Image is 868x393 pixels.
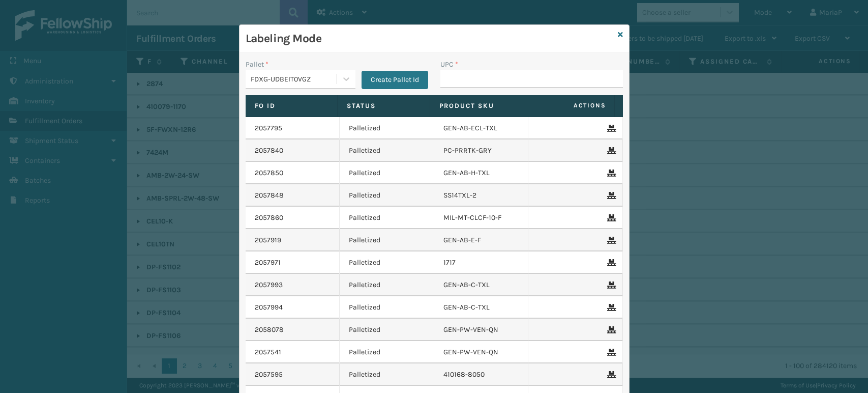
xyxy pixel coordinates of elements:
td: Palletized [340,184,434,207]
i: Remove From Pallet [607,259,613,266]
a: 2057840 [255,146,283,156]
i: Remove From Pallet [607,192,613,199]
div: FDXG-UDBEIT0VGZ [251,74,338,85]
td: GEN-PW-VEN-QN [434,341,529,363]
h3: Labeling Mode [246,31,614,46]
td: Palletized [340,162,434,184]
td: Palletized [340,207,434,229]
td: Palletized [340,296,434,319]
a: 2057919 [255,235,281,245]
a: 2057595 [255,370,283,380]
label: Pallet [246,59,268,70]
a: 2057795 [255,123,282,133]
label: Fo Id [255,101,328,110]
td: Palletized [340,229,434,251]
a: 2057971 [255,258,281,268]
label: Product SKU [439,101,513,110]
a: 2057541 [255,347,281,357]
td: GEN-AB-ECL-TXL [434,117,529,139]
td: SS14TXL-2 [434,184,529,207]
td: Palletized [340,117,434,139]
td: GEN-AB-E-F [434,229,529,251]
td: Palletized [340,251,434,274]
i: Remove From Pallet [607,237,613,244]
td: PC-PRRTK-GRY [434,139,529,162]
span: Actions [525,97,612,114]
td: GEN-AB-C-TXL [434,274,529,296]
a: 2057994 [255,302,283,313]
td: Palletized [340,139,434,162]
td: GEN-AB-C-TXL [434,296,529,319]
a: 2057850 [255,168,283,178]
td: Palletized [340,363,434,386]
td: MIL-MT-CLCF-10-F [434,207,529,229]
a: 2057860 [255,213,283,223]
td: Palletized [340,341,434,363]
a: 2058078 [255,325,284,335]
a: 2057848 [255,190,284,201]
button: Create Pallet Id [362,71,428,89]
i: Remove From Pallet [607,125,613,132]
i: Remove From Pallet [607,304,613,311]
a: 2057993 [255,280,283,290]
td: 410168-8050 [434,363,529,386]
td: GEN-PW-VEN-QN [434,319,529,341]
i: Remove From Pallet [607,349,613,356]
i: Remove From Pallet [607,282,613,289]
td: Palletized [340,319,434,341]
i: Remove From Pallet [607,170,613,177]
td: 1717 [434,251,529,274]
td: Palletized [340,274,434,296]
label: UPC [440,59,458,70]
td: GEN-AB-H-TXL [434,162,529,184]
label: Status [347,101,421,110]
i: Remove From Pallet [607,326,613,333]
i: Remove From Pallet [607,147,613,154]
i: Remove From Pallet [607,214,613,221]
i: Remove From Pallet [607,371,613,378]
